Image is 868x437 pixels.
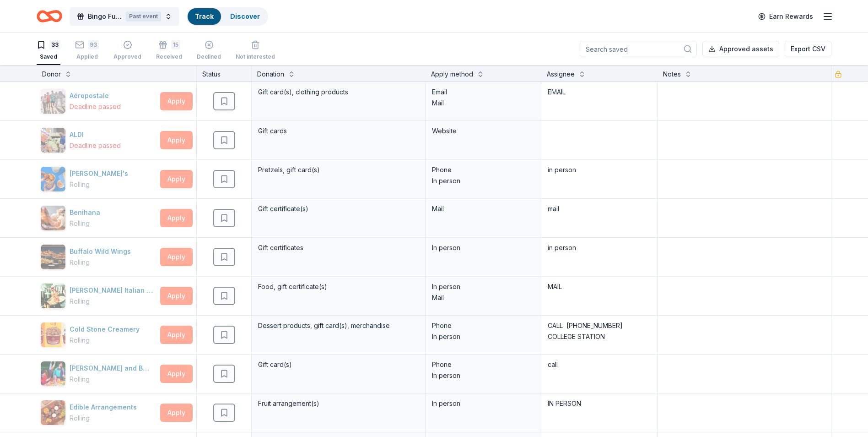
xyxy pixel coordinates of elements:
[257,397,420,410] div: Fruit arrangement(s)
[432,331,534,342] div: In person
[702,41,779,57] button: Approved assets
[257,125,420,137] div: Gift cards
[236,53,275,60] div: Not interested
[432,292,534,303] div: Mail
[432,320,534,331] div: Phone
[230,12,260,20] a: Discover
[542,239,656,275] textarea: in person
[113,37,141,65] button: Approved
[432,175,534,186] div: In person
[753,8,819,25] a: Earn Rewards
[432,164,534,175] div: Phone
[542,278,656,314] textarea: MAIL
[542,394,656,431] textarea: IN PERSON
[88,40,99,49] div: 93
[257,280,420,293] div: Food, gift certificate(s)
[542,83,656,120] textarea: EMAIL
[75,53,99,60] div: Applied
[126,11,161,22] div: Past event
[195,12,214,20] a: Track
[257,319,420,332] div: Dessert products, gift card(s), merchandise
[236,37,275,65] button: Not interested
[432,359,534,370] div: Phone
[257,241,420,254] div: Gift certificates
[197,53,221,60] div: Declined
[37,37,60,65] button: 33Saved
[542,355,656,392] textarea: call
[257,86,420,98] div: Gift card(s), clothing products
[187,7,268,26] button: TrackDiscover
[431,69,473,80] div: Apply method
[432,87,534,98] div: Email
[432,242,534,253] div: In person
[257,164,420,176] div: Pretzels, gift card(s)
[542,317,656,353] textarea: CALL [PHONE_NUMBER] COLLEGE STATION
[156,53,182,60] div: Received
[257,202,420,215] div: Gift certificate(s)
[113,53,141,60] div: Approved
[75,37,99,65] button: 93Applied
[547,69,575,80] div: Assignee
[432,203,534,214] div: Mail
[542,161,656,197] textarea: in person
[37,53,60,60] div: Saved
[257,69,284,80] div: Donation
[432,126,534,137] div: Website
[432,281,534,292] div: In person
[197,37,221,65] button: Declined
[542,200,656,236] textarea: mail
[785,41,831,57] button: Export CSV
[88,11,122,22] span: Bingo Fundraiser
[49,40,60,49] div: 33
[257,358,420,371] div: Gift card(s)
[663,69,681,80] div: Notes
[432,98,534,109] div: Mail
[70,7,179,26] button: Bingo FundraiserPast event
[432,398,534,409] div: In person
[432,370,534,381] div: In person
[37,5,62,27] a: Home
[580,41,697,57] input: Search saved
[42,69,61,80] div: Donor
[197,65,252,82] div: Status
[156,37,182,65] button: 15Received
[171,40,180,49] div: 15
